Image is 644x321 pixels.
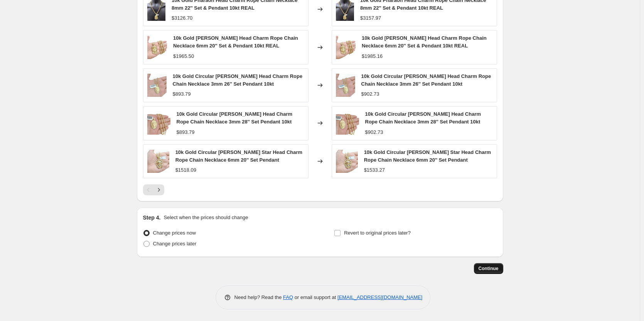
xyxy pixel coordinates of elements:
span: or email support at [293,294,337,300]
span: Continue [479,265,499,272]
span: 10k Gold [PERSON_NAME] Head Charm Rope Chain Necklace 6mm 20'' Set & Pendant 10kt REAL [173,35,298,49]
img: 10k-gold-circular-jesus-star-head-charm-rope-chain-necklace-6mm-20-set-pendant-773373_80x.png [336,150,358,173]
img: 10k-gold-circular-jesus-head-charm-rope-chain-necklace-3mm-26-set-pendant-10kt-705608_80x.png [336,74,355,97]
span: 10k Gold Circular [PERSON_NAME] Head Charm Rope Chain Necklace 3mm 28'' Set Pendant 10kt [365,111,481,125]
div: $1533.27 [364,166,385,174]
div: $1518.09 [175,166,196,174]
div: $3157.97 [360,14,381,22]
span: 10k Gold Circular [PERSON_NAME] Star Head Charm Rope Chain Necklace 6mm 20'' Set Pendant [364,149,491,163]
img: 10k-gold-circular-jesus-head-charm-rope-chain-necklace-3mm-28-set-pendant-10kt-493069_80x.png [336,112,359,135]
p: Select when the prices should change [164,214,248,221]
h2: Step 4. [143,214,161,221]
span: 10k Gold Circular [PERSON_NAME] Head Charm Rope Chain Necklace 3mm 26'' Set Pendant 10kt [173,73,303,87]
img: 10k-gold-jesus-head-charm-rope-chain-necklace-6mm-20-set-pendant-10kt-real-918809_80x.png [147,36,167,59]
span: Revert to original prices later? [344,230,411,236]
div: $902.73 [361,90,379,98]
a: [EMAIL_ADDRESS][DOMAIN_NAME] [337,294,422,300]
span: Change prices later [153,241,197,247]
span: 10k Gold [PERSON_NAME] Head Charm Rope Chain Necklace 6mm 20'' Set & Pendant 10kt REAL [362,35,487,49]
div: $3126.70 [172,14,192,22]
div: $1985.16 [362,52,383,60]
span: 10k Gold Circular [PERSON_NAME] Star Head Charm Rope Chain Necklace 6mm 20'' Set Pendant [175,149,302,163]
div: $893.79 [173,90,191,98]
span: Change prices now [153,230,196,236]
span: 10k Gold Circular [PERSON_NAME] Head Charm Rope Chain Necklace 3mm 26'' Set Pendant 10kt [361,73,491,87]
a: FAQ [283,294,293,300]
button: Continue [474,263,503,274]
div: $893.79 [177,128,195,136]
img: 10k-gold-circular-jesus-star-head-charm-rope-chain-necklace-6mm-20-set-pendant-773373_80x.png [147,150,169,173]
div: $902.73 [365,128,383,136]
img: 10k-gold-jesus-head-charm-rope-chain-necklace-6mm-20-set-pendant-10kt-real-918809_80x.png [336,36,356,59]
span: 10k Gold Circular [PERSON_NAME] Head Charm Rope Chain Necklace 3mm 28'' Set Pendant 10kt [177,111,293,125]
button: Next [153,184,164,195]
img: 10k-gold-circular-jesus-head-charm-rope-chain-necklace-3mm-28-set-pendant-10kt-493069_80x.png [147,112,170,135]
div: $1965.50 [173,52,194,60]
span: Need help? Read the [234,294,283,300]
img: 10k-gold-circular-jesus-head-charm-rope-chain-necklace-3mm-26-set-pendant-10kt-705608_80x.png [147,74,167,97]
nav: Pagination [143,184,164,195]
